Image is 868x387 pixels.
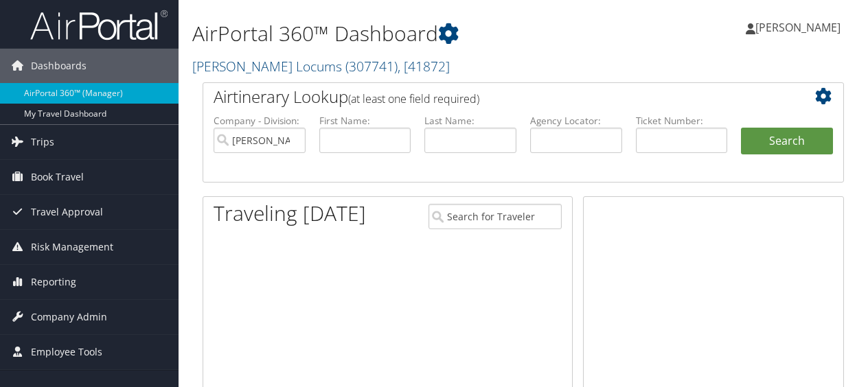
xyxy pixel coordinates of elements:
span: ( 307741 ) [345,57,398,75]
h2: Airtinerary Lookup [214,85,779,108]
h1: AirPortal 360™ Dashboard [192,19,634,48]
span: Risk Management [31,230,113,264]
label: Company - Division: [214,114,306,128]
span: Dashboards [31,49,87,83]
span: Employee Tools [31,335,102,369]
span: Travel Approval [31,195,103,229]
span: (at least one field required) [348,91,479,106]
span: Company Admin [31,300,107,334]
span: Reporting [31,265,76,299]
span: Trips [31,125,54,159]
span: , [ 41872 ] [398,57,450,75]
label: Agency Locator: [530,114,622,128]
a: [PERSON_NAME] Locums [192,57,450,75]
input: Search for Traveler [429,204,562,229]
label: Ticket Number: [636,114,728,128]
span: [PERSON_NAME] [755,20,841,35]
h1: Traveling [DATE] [214,199,366,228]
label: Last Name: [424,114,516,128]
img: airportal-logo.png [30,9,168,41]
span: Book Travel [31,160,84,194]
button: Search [741,128,833,155]
a: [PERSON_NAME] [746,7,854,48]
label: First Name: [319,114,411,128]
